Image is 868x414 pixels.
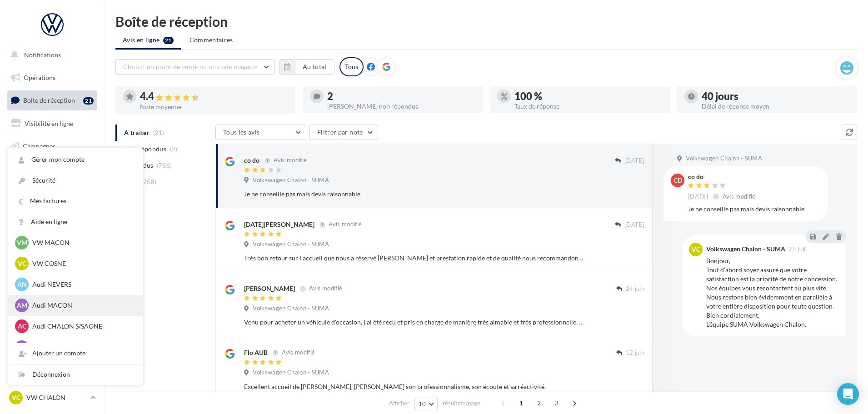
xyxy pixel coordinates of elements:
[115,15,857,28] div: Boîte de réception
[17,301,27,310] span: AM
[673,176,682,185] span: cd
[327,103,475,110] div: [PERSON_NAME] non répondus
[18,322,26,331] span: AC
[12,393,20,402] span: VC
[244,348,268,357] div: Flo AUB
[309,125,378,140] button: Filtrer par note
[8,343,143,364] div: Ajouter un compte
[279,59,334,75] button: Au total
[83,97,94,105] div: 21
[389,399,409,408] span: Afficher
[123,63,258,70] span: Choisir un point de vente ou un code magasin
[626,285,644,293] span: 24 juin
[837,383,859,405] div: Open Intercom Messenger
[32,343,132,352] p: Audi VICHY
[24,51,61,59] span: Notifications
[17,280,27,289] span: AN
[5,137,99,156] a: Campagnes
[26,393,87,402] p: VW CHALON
[274,157,307,164] span: Avis modifié
[124,145,166,154] span: Non répondus
[32,322,132,331] p: Audi CHALON S/SAONE
[339,57,364,76] div: Tous
[788,246,807,252] span: 25 juil.
[244,254,585,263] div: Très bon retour sur l’accueil que nous a réservé [PERSON_NAME] et prestation rapide et de qualité...
[244,156,259,165] div: co do
[329,221,362,228] span: Avis modifié
[23,142,55,150] span: Campagnes
[5,227,99,254] a: ASSETS PERSONNALISABLES
[140,104,288,110] div: Note moyenne
[215,125,306,140] button: Tous les avis
[17,238,27,247] span: VM
[5,68,99,87] a: Opérations
[8,150,143,170] a: Gérer mon compte
[244,284,295,293] div: [PERSON_NAME]
[514,91,663,101] div: 100 %
[549,396,564,410] span: 3
[5,159,99,178] a: Contacts
[253,176,329,185] span: Volkswagen Chalon - SUMA
[443,399,480,408] span: résultats/page
[244,382,585,391] div: Excellent accueil de [PERSON_NAME], [PERSON_NAME] son professionnalisme, son écoute et sa réactiv...
[244,220,314,229] div: [DATE][PERSON_NAME]
[688,205,821,214] div: Je ne conseille pas mais devis raisonnable
[686,155,762,163] span: Volkswagen Chalon - SUMA
[23,96,75,104] span: Boîte de réception
[5,114,99,133] a: Visibilité en ligne
[140,91,288,102] div: 4.4
[32,238,132,247] p: VW MACON
[295,59,334,75] button: Au total
[624,221,644,229] span: [DATE]
[244,190,585,199] div: Je ne conseille pas mais devis raisonnable
[702,103,850,110] div: Délai de réponse moyen
[8,212,143,232] a: Aide en ligne
[244,318,585,327] div: Venu pour acheter un véhicule d'occasion, j'ai été reçu et pris en charge de manière très aimable...
[706,246,785,252] div: Volkswagen Chalon - SUMA
[25,120,73,127] span: Visibilité en ligne
[5,205,99,224] a: Calendrier
[5,90,99,110] a: Boîte de réception21
[141,178,157,185] span: (758)
[170,145,178,153] span: (2)
[282,349,315,356] span: Avis modifié
[7,389,97,406] a: VC VW CHALON
[626,349,644,357] span: 12 juin
[688,174,758,180] div: co do
[253,240,329,249] span: Volkswagen Chalon - SUMA
[723,193,756,200] span: Avis modifié
[624,157,644,165] span: [DATE]
[706,256,839,329] div: Bonjour, Tout d’abord soyez assuré que votre satisfaction est la priorité de notre concession. No...
[253,304,329,313] span: Volkswagen Chalon - SUMA
[190,35,233,45] span: Commentaires
[115,59,274,75] button: Choisir un point de vente ou un code magasin
[157,162,172,169] span: (756)
[8,170,143,191] a: Sécurité
[8,191,143,211] a: Mes factures
[18,259,26,268] span: VC
[514,396,529,410] span: 1
[532,396,546,410] span: 2
[327,91,475,101] div: 2
[223,128,260,136] span: Tous les avis
[702,91,850,101] div: 40 jours
[32,280,132,289] p: Audi NEVERS
[18,343,26,352] span: AV
[414,398,438,410] button: 10
[309,285,342,292] span: Avis modifié
[5,182,99,201] a: Médiathèque
[8,364,143,385] div: Déconnexion
[514,103,663,110] div: Taux de réponse
[253,369,329,377] span: Volkswagen Chalon - SUMA
[5,45,95,65] button: Notifications
[692,245,700,254] span: VC
[688,193,708,201] span: [DATE]
[419,400,426,408] span: 10
[24,74,55,81] span: Opérations
[32,259,132,268] p: VW COSNE
[32,301,132,310] p: Audi MACON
